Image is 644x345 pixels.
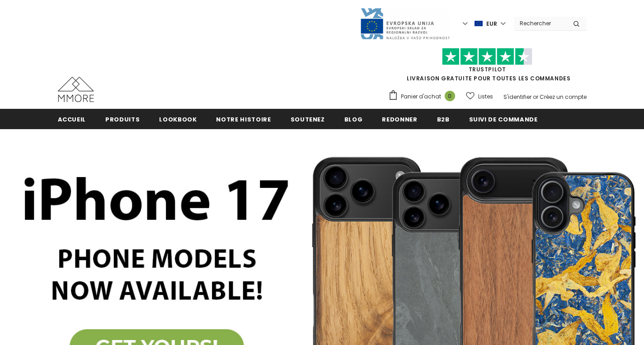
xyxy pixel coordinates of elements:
[533,93,538,101] span: or
[105,115,140,124] span: Produits
[486,19,497,28] span: EUR
[291,115,325,124] span: soutenez
[540,93,587,101] a: Créez un compte
[478,92,493,101] span: Listes
[216,115,271,124] span: Notre histoire
[388,52,587,82] span: LIVRAISON GRATUITE POUR TOUTES LES COMMANDES
[401,92,441,101] span: Panier d'achat
[503,93,531,101] a: S'identifier
[291,109,325,129] a: soutenez
[58,115,86,124] span: Accueil
[469,109,538,129] a: Suivi de commande
[469,65,506,73] a: TrustPilot
[216,109,271,129] a: Notre histoire
[360,19,450,27] a: Javni Razpis
[58,77,94,102] img: Cas MMORE
[58,109,86,129] a: Accueil
[159,109,197,129] a: Lookbook
[442,48,532,65] img: Faites confiance aux étoiles pilotes
[437,109,450,129] a: B2B
[382,109,417,129] a: Redonner
[344,115,363,124] span: Blog
[382,115,417,124] span: Redonner
[388,90,460,103] a: Panier d'achat 0
[514,17,566,30] input: Search Site
[344,109,363,129] a: Blog
[466,89,493,104] a: Listes
[360,7,450,40] img: Javni Razpis
[105,109,140,129] a: Produits
[159,115,197,124] span: Lookbook
[469,115,538,124] span: Suivi de commande
[445,91,455,101] span: 0
[437,115,450,124] span: B2B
